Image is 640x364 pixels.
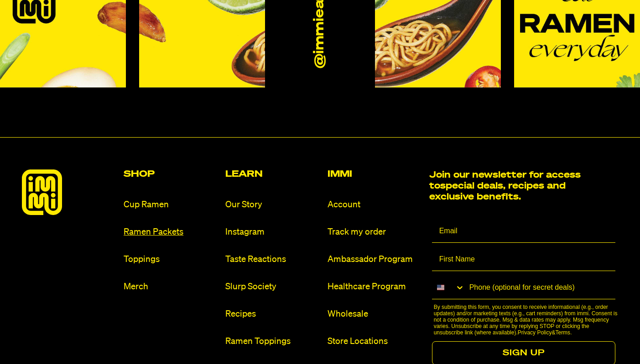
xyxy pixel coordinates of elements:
a: Instagram [225,226,320,238]
iframe: Marketing Popup [5,322,99,359]
a: Ambassador Program [328,253,422,266]
button: Search Countries [432,277,465,298]
a: Merch [124,281,218,293]
h2: Immi [328,169,422,179]
input: Phone (optional for secret deals) [465,277,615,299]
a: Our Story [225,199,320,211]
a: Ramen Toppings [225,335,320,348]
a: Toppings [124,253,218,266]
input: Email [432,220,615,243]
img: United States [437,284,444,291]
a: Store Locations [328,335,422,348]
a: Privacy Policy [518,329,552,336]
a: Ramen Packets [124,226,218,238]
a: Track my order [328,226,422,238]
a: Terms [555,329,570,336]
input: First Name [432,248,615,271]
img: immieats [22,169,62,215]
p: By submitting this form, you consent to receive informational (e.g., order updates) and/or market... [434,304,618,336]
a: Recipes [225,308,320,320]
a: Healthcare Program [328,281,422,293]
h2: Join our newsletter for access to special deals, recipes and exclusive benefits. [429,169,587,202]
a: Wholesale [328,308,422,320]
a: Taste Reactions [225,253,320,266]
a: Slurp Society [225,281,320,293]
a: Cup Ramen [124,199,218,211]
a: Account [328,199,422,211]
h2: Shop [124,169,218,179]
h2: Learn [225,169,320,179]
